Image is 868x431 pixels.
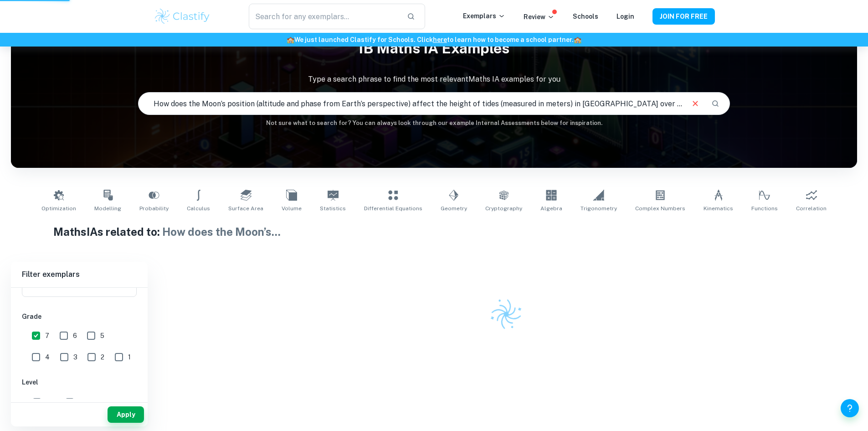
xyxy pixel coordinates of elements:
[101,352,104,362] span: 2
[751,204,778,213] span: Functions
[540,204,562,213] span: Algebra
[320,204,346,213] span: Statistics
[652,8,715,25] button: JOIN FOR FREE
[45,331,49,341] span: 7
[154,7,211,26] img: Clastify logo
[704,204,733,213] span: Kinematics
[796,204,827,213] span: Correlation
[635,204,685,213] span: Complex Numbers
[139,91,683,116] input: E.g. neural networks, space, population modelling...
[22,377,137,387] h6: Level
[580,204,617,213] span: Trigonometry
[139,204,169,213] span: Probability
[249,4,399,29] input: Search for any exemplars...
[228,204,263,213] span: Surface Area
[2,35,866,45] h6: We just launched Clastify for Schools. Click to learn how to become a school partner.
[53,223,815,240] h1: Maths IAs related to:
[287,36,294,43] span: 🏫
[524,12,555,22] p: Review
[73,331,77,341] span: 6
[687,95,704,112] button: Clear
[11,74,857,85] p: Type a search phrase to find the most relevant Maths IA examples for you
[94,204,121,213] span: Modelling
[441,204,467,213] span: Geometry
[573,13,598,20] a: Schools
[11,119,857,128] h6: Not sure what to search for? You can always look through our example Internal Assessments below f...
[485,293,527,335] img: Clastify logo
[463,11,505,21] p: Exemplars
[162,225,281,238] span: How does the Moon’s ...
[616,13,634,20] a: Login
[22,312,137,322] h6: Grade
[364,204,422,213] span: Differential Equations
[108,406,144,423] button: Apply
[41,204,76,213] span: Optimization
[128,352,131,362] span: 1
[45,352,50,362] span: 4
[11,34,857,63] h1: IB Maths IA examples
[46,397,55,407] span: HL
[11,262,148,287] h6: Filter exemplars
[100,331,104,341] span: 5
[708,96,723,111] button: Search
[433,36,447,43] a: here
[79,397,87,407] span: SL
[73,352,77,362] span: 3
[187,204,210,213] span: Calculus
[841,399,859,417] button: Help and Feedback
[574,36,581,43] span: 🏫
[485,204,522,213] span: Cryptography
[282,204,302,213] span: Volume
